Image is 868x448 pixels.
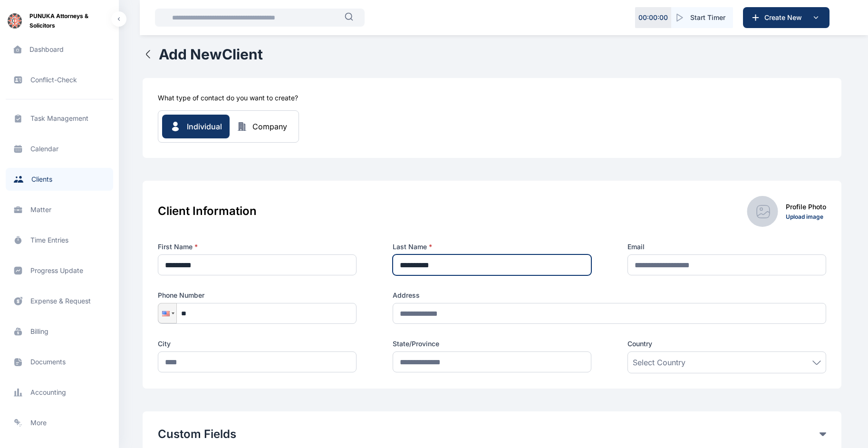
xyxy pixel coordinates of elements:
[159,46,263,63] h1: Add New Client
[393,339,591,349] label: State/Province
[6,381,113,404] a: accounting
[627,242,826,252] label: Email
[786,202,826,212] div: Profile Photo
[6,198,113,221] a: matter
[671,7,733,28] button: Start Timer
[158,93,298,103] h5: What type of contact do you want to create?
[6,411,113,434] a: more
[6,290,113,312] a: expense & request
[6,351,113,373] a: documents
[158,427,820,442] button: Custom Fields
[143,46,263,63] button: Add NewClient
[786,213,823,220] a: Upload image
[6,320,113,343] a: billing
[158,242,357,252] label: First Name
[6,259,113,282] a: progress update
[393,242,591,252] label: Last Name
[6,229,113,252] a: time entries
[29,11,111,30] span: PUNUKA Attorneys & Solicitors
[162,115,230,138] button: Individual
[158,339,357,349] label: City
[6,137,113,160] a: calendar
[187,121,222,132] span: Individual
[761,13,810,22] span: Create New
[743,7,829,28] button: Create New
[158,427,826,442] div: Custom Fields
[158,303,176,323] div: United States: + 1
[633,357,685,368] span: Select Country
[6,68,113,91] a: conflict-check
[690,13,725,22] span: Start Timer
[627,339,652,349] span: Country
[158,291,357,300] label: Phone Number
[158,204,257,219] h3: Client Information
[6,168,113,191] a: clients
[6,107,113,130] a: task management
[6,38,113,61] a: dashboard
[230,121,295,132] button: Company
[252,121,287,132] div: Company
[393,291,826,300] label: Address
[638,13,668,22] p: 00 : 00 : 00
